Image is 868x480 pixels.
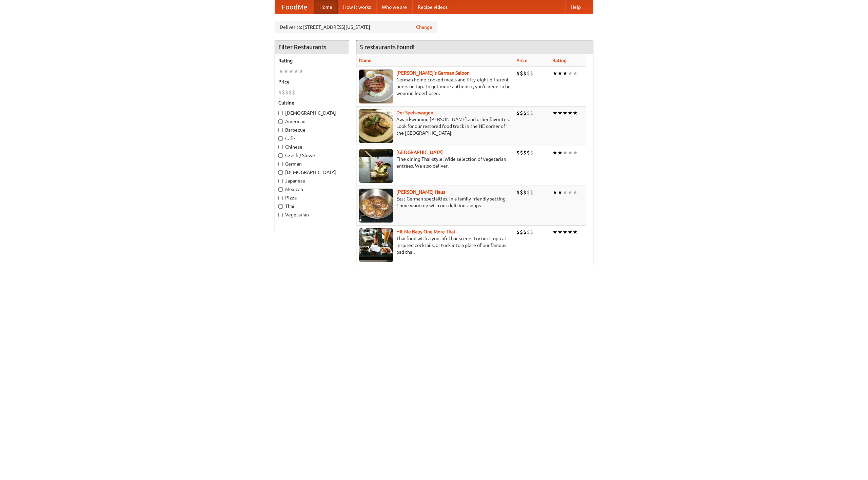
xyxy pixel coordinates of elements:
li: ★ [289,68,294,75]
img: satay.jpg [359,149,393,183]
li: $ [530,228,533,236]
li: ★ [573,149,578,156]
li: $ [520,70,523,77]
a: Price [516,58,528,63]
li: $ [292,89,295,96]
h4: Filter Restaurants [275,40,349,54]
a: [GEOGRAPHIC_DATA] [396,150,443,155]
li: $ [520,149,523,156]
img: kohlhaus.jpg [359,189,393,223]
li: $ [516,70,520,77]
input: Vegetarian [278,213,283,217]
a: Help [565,0,586,14]
li: $ [523,70,527,77]
li: $ [523,149,527,156]
li: ★ [563,109,568,117]
h5: Cuisine [278,99,346,106]
li: ★ [557,189,563,196]
b: Hit Me Baby One More Thai [396,229,455,234]
li: $ [520,109,523,117]
input: [DEMOGRAPHIC_DATA] [278,111,283,115]
a: Name [359,58,372,63]
p: East German specialties, in a family-friendly setting. Come warm up with our delicious soups. [359,195,511,209]
label: Pizza [278,194,346,201]
li: $ [516,228,520,236]
input: Thai [278,204,283,209]
label: Thai [278,203,346,210]
label: Czech / Slovak [278,152,346,159]
p: Award-winning [PERSON_NAME] and other favorites. Look for our restored food truck in the NE corne... [359,116,511,136]
li: ★ [568,149,573,156]
li: ★ [563,70,568,77]
li: ★ [552,109,557,117]
li: ★ [283,68,289,75]
a: Der Speisewagen [396,110,433,115]
input: Japanese [278,179,283,183]
li: $ [523,189,527,196]
a: [PERSON_NAME] Haus [396,189,445,195]
li: ★ [557,149,563,156]
a: Who we are [376,0,412,14]
li: ★ [563,189,568,196]
li: ★ [552,228,557,236]
p: Fine dining Thai-style. Wide selection of vegetarian entrées. We also deliver. [359,156,511,169]
li: $ [530,189,533,196]
li: $ [527,189,530,196]
label: Chinese [278,143,346,150]
input: Czech / Slovak [278,153,283,158]
li: $ [520,189,523,196]
li: $ [527,109,530,117]
li: ★ [563,149,568,156]
li: $ [516,109,520,117]
a: Change [416,24,432,31]
li: ★ [573,189,578,196]
li: ★ [568,228,573,236]
a: Recipe videos [412,0,453,14]
li: $ [523,228,527,236]
a: Home [314,0,338,14]
li: $ [527,228,530,236]
ng-pluralize: 5 restaurants found! [360,44,415,50]
li: $ [527,70,530,77]
li: $ [530,109,533,117]
li: ★ [568,189,573,196]
li: ★ [294,68,299,75]
a: Rating [552,58,567,63]
li: ★ [557,70,563,77]
label: Barbecue [278,127,346,133]
li: ★ [278,68,283,75]
li: ★ [557,228,563,236]
a: [PERSON_NAME]'s German Saloon [396,70,470,76]
li: ★ [573,70,578,77]
img: speisewagen.jpg [359,109,393,143]
li: $ [516,149,520,156]
li: $ [530,149,533,156]
input: Chinese [278,145,283,149]
a: FoodMe [275,0,314,14]
input: American [278,119,283,124]
label: Japanese [278,177,346,184]
label: German [278,160,346,167]
h5: Price [278,78,346,85]
li: ★ [299,68,304,75]
li: ★ [573,109,578,117]
div: Deliver to: [STREET_ADDRESS][US_STATE] [275,21,437,33]
li: ★ [568,70,573,77]
li: $ [527,149,530,156]
input: Mexican [278,187,283,192]
h5: Rating [278,57,346,64]
label: Vegetarian [278,211,346,218]
li: ★ [573,228,578,236]
label: American [278,118,346,125]
li: $ [530,70,533,77]
img: babythai.jpg [359,228,393,262]
li: $ [285,89,289,96]
li: $ [523,109,527,117]
label: Cafe [278,135,346,142]
input: Cafe [278,136,283,141]
input: German [278,162,283,166]
li: $ [282,89,285,96]
li: $ [520,228,523,236]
